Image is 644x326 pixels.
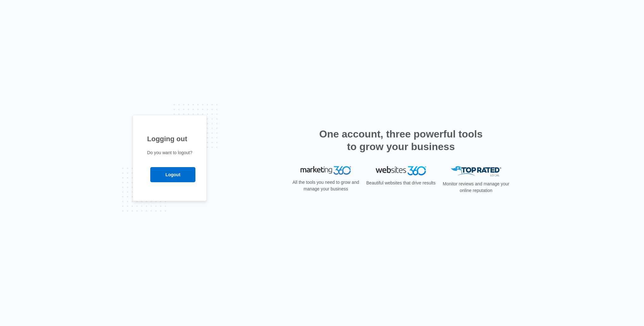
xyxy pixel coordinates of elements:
[376,166,426,175] img: Websites 360
[147,134,192,144] h1: Logging out
[441,181,511,194] p: Monitor reviews and manage your online reputation
[150,167,195,182] input: Logout
[290,179,361,192] p: All the tools you need to grow and manage your business
[451,166,501,177] img: Top Rated Local
[301,166,351,175] img: Marketing 360
[317,128,485,153] h2: One account, three powerful tools to grow your business
[366,180,436,186] p: Beautiful websites that drive results
[147,149,192,156] p: Do you want to logout?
